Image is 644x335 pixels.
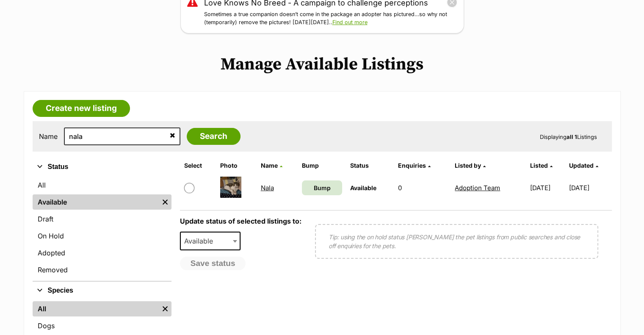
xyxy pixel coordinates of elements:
span: Displaying Listings [540,133,597,140]
span: Updated [569,162,594,169]
strong: all 1 [567,133,577,140]
a: Nala [261,184,274,192]
a: Find out more [332,19,368,25]
p: Tip: using the on hold status [PERSON_NAME] the pet listings from public searches and close off e... [329,233,585,250]
span: Available [181,235,221,247]
button: Status [33,161,171,172]
a: Remove filter [159,194,171,210]
span: Name [261,162,278,169]
a: Dogs [33,318,171,333]
a: Available [33,194,159,210]
a: Remove filter [159,301,171,316]
a: All [33,177,171,193]
span: Available [350,184,376,191]
a: On Hold [33,228,171,244]
td: [DATE] [569,173,611,202]
a: Adopted [33,245,171,260]
th: Photo [217,159,257,172]
span: Listed by [455,162,481,169]
a: Enquiries [398,162,431,169]
input: Search [187,128,240,145]
td: 0 [395,173,451,202]
label: Name [39,133,58,140]
span: Bump [314,183,331,192]
label: Update status of selected listings to: [180,217,301,225]
a: Listed by [455,162,486,169]
a: Draft [33,211,171,227]
div: Status [33,176,171,281]
th: Status [346,159,393,172]
a: Removed [33,262,171,277]
a: Name [261,162,282,169]
a: Updated [569,162,598,169]
th: Select [181,159,216,172]
a: Create new listing [33,100,130,117]
td: [DATE] [527,173,568,202]
p: Sometimes a true companion doesn’t come in the package an adopter has pictured…so why not (tempor... [204,11,457,27]
th: Bump [299,159,345,172]
a: Listed [530,162,553,169]
button: Species [33,285,171,296]
a: Bump [302,180,342,195]
a: Adoption Team [455,184,500,192]
a: All [33,301,159,316]
span: Listed [530,162,548,169]
button: Save status [180,257,246,270]
span: Available [180,232,241,250]
span: translation missing: en.admin.listings.index.attributes.enquiries [398,162,426,169]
